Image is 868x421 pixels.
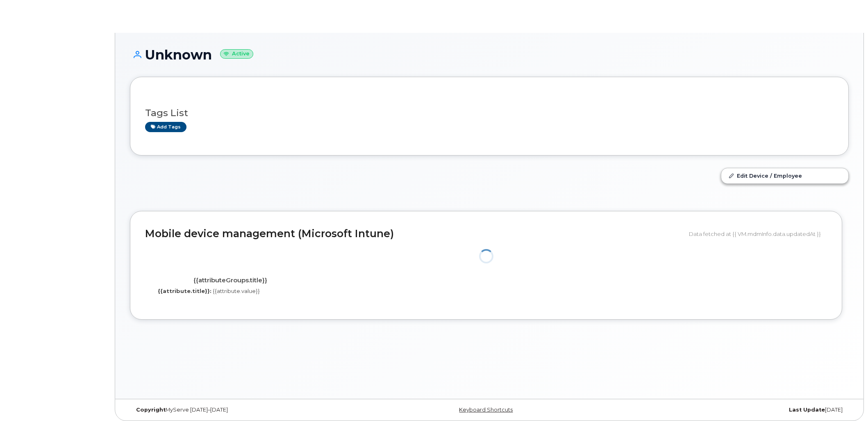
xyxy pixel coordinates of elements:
[689,226,827,242] div: Data fetched at {{ VM.mdmInfo.data.updatedAt }}
[145,228,683,240] h2: Mobile device management (Microsoft Intune)
[151,277,309,284] h4: {{attributeGroups.title}}
[130,48,849,62] h1: Unknown
[145,108,834,118] h3: Tags List
[136,407,166,413] strong: Copyright
[213,288,260,294] span: {{attribute.value}}
[459,407,513,413] a: Keyboard Shortcuts
[130,407,370,413] div: MyServe [DATE]–[DATE]
[145,122,186,132] a: Add tags
[609,407,849,413] div: [DATE]
[158,287,211,295] label: {{attribute.title}}:
[789,407,825,413] strong: Last Update
[220,49,253,59] small: Active
[721,168,848,183] a: Edit Device / Employee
